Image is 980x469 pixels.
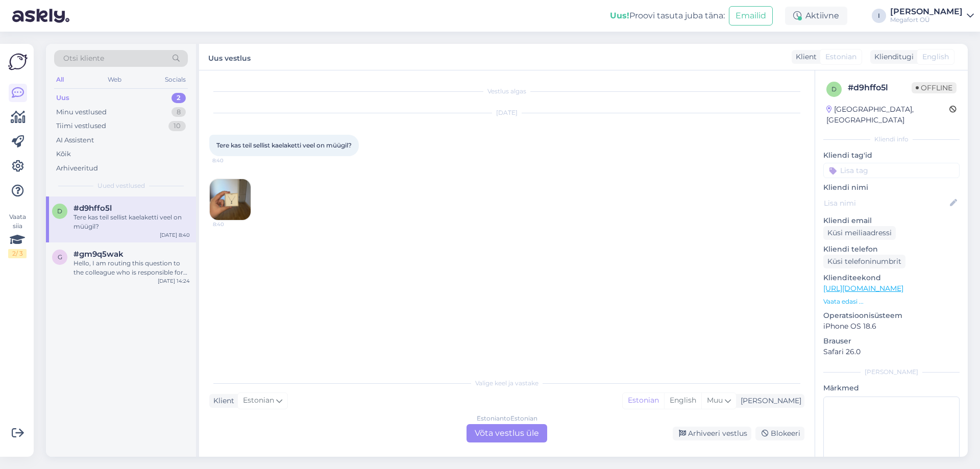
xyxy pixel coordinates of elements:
[823,215,960,226] p: Kliendi email
[823,321,960,332] p: iPhone OS 18.6
[209,87,804,96] div: Vestlus algas
[56,149,71,159] div: Kõik
[8,52,28,71] img: Askly Logo
[209,108,804,117] div: [DATE]
[56,93,69,103] div: Uus
[158,277,190,285] div: [DATE] 14:24
[823,383,960,393] p: Märkmed
[823,150,960,161] p: Kliendi tag'id
[163,73,188,86] div: Socials
[673,427,751,440] div: Arhiveeri vestlus
[168,121,186,131] div: 10
[73,213,190,231] div: Tere kas teil sellist kaelaketti veel on müügil?
[171,93,186,103] div: 2
[610,10,725,22] div: Proovi tasuta juba täna:
[823,347,960,357] p: Safari 26.0
[831,85,837,93] span: d
[707,396,723,405] span: Muu
[823,284,903,293] a: [URL][DOMAIN_NAME]
[823,163,960,178] input: Lisa tag
[73,204,112,213] span: #d9hffo5l
[890,16,963,24] div: Megafort OÜ
[210,179,251,220] img: Attachment
[8,249,27,258] div: 2 / 3
[823,297,960,306] p: Vaata edasi ...
[823,336,960,347] p: Brauser
[823,255,905,268] div: Küsi telefoninumbrit
[56,121,106,131] div: Tiimi vestlused
[824,198,948,209] input: Lisa nimi
[792,52,817,62] div: Klient
[823,273,960,283] p: Klienditeekond
[729,6,773,26] button: Emailid
[872,9,886,23] div: I
[623,393,664,408] div: Estonian
[216,141,352,149] span: Tere kas teil sellist kaelaketti veel on müügil?
[243,395,274,406] span: Estonian
[610,11,629,20] b: Uus!
[890,8,974,24] a: [PERSON_NAME]Megafort OÜ
[58,253,62,261] span: g
[56,135,94,145] div: AI Assistent
[171,107,186,117] div: 8
[73,259,190,277] div: Hello, I am routing this question to the colleague who is responsible for this topic. The reply m...
[826,104,949,126] div: [GEOGRAPHIC_DATA], [GEOGRAPHIC_DATA]
[73,250,124,259] span: #gm9q5wak
[823,244,960,255] p: Kliendi telefon
[922,52,949,62] span: English
[848,82,912,94] div: # d9hffo5l
[785,7,847,25] div: Aktiivne
[212,157,251,164] span: 8:40
[823,310,960,321] p: Operatsioonisüsteem
[209,379,804,388] div: Valige keel ja vastake
[870,52,914,62] div: Klienditugi
[477,414,537,423] div: Estonian to Estonian
[664,393,701,408] div: English
[106,73,124,86] div: Web
[825,52,856,62] span: Estonian
[56,107,107,117] div: Minu vestlused
[755,427,804,440] div: Blokeeri
[890,8,963,16] div: [PERSON_NAME]
[8,212,27,258] div: Vaata siia
[63,53,104,64] span: Otsi kliente
[208,50,251,64] label: Uus vestlus
[213,220,251,228] span: 8:40
[823,367,960,377] div: [PERSON_NAME]
[160,231,190,239] div: [DATE] 8:40
[56,163,98,174] div: Arhiveeritud
[912,82,957,93] span: Offline
[823,226,896,240] div: Küsi meiliaadressi
[97,181,145,190] span: Uued vestlused
[737,396,801,406] div: [PERSON_NAME]
[823,135,960,144] div: Kliendi info
[54,73,66,86] div: All
[823,182,960,193] p: Kliendi nimi
[57,207,62,215] span: d
[209,396,234,406] div: Klient
[467,424,547,442] div: Võta vestlus üle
